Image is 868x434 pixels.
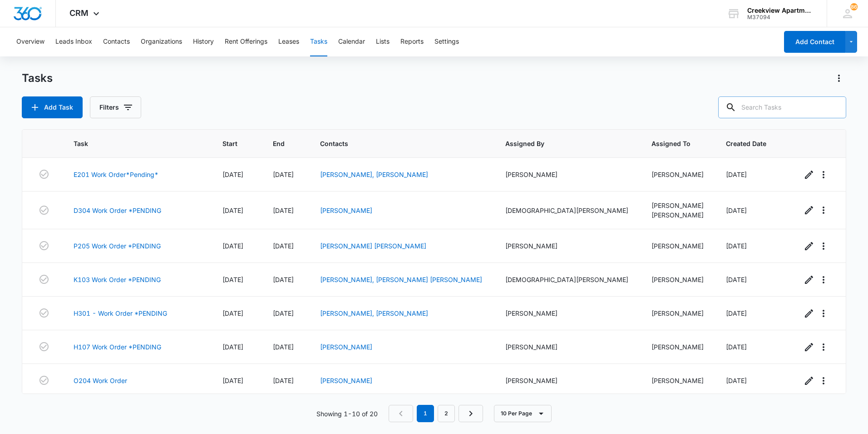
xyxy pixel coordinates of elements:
button: Filters [90,96,141,118]
span: [DATE] [726,343,747,351]
span: [DATE] [273,276,294,283]
span: [DATE] [726,309,747,317]
div: [PERSON_NAME] [651,308,704,318]
div: account id [747,14,814,20]
a: [PERSON_NAME] [320,343,372,351]
span: [DATE] [222,242,243,250]
div: [PERSON_NAME] [651,170,704,179]
span: [DATE] [726,276,747,283]
a: E201 Work Order*Pending* [74,170,158,179]
a: [PERSON_NAME], [PERSON_NAME] [PERSON_NAME] [320,276,482,283]
button: 10 Per Page [494,405,552,422]
span: Assigned By [505,139,616,148]
span: Created Date [726,139,767,148]
div: [PERSON_NAME] [651,376,704,385]
span: [DATE] [726,377,747,384]
div: [DEMOGRAPHIC_DATA][PERSON_NAME] [505,275,630,284]
div: notifications count [850,3,858,10]
button: Actions [832,71,846,86]
button: Overview [16,27,44,56]
a: H107 Work Order *PENDING [74,342,161,352]
div: [PERSON_NAME] [651,210,704,220]
div: [PERSON_NAME] [651,275,704,284]
a: [PERSON_NAME] [320,377,372,384]
span: Assigned To [651,139,691,148]
span: [DATE] [273,309,294,317]
a: Next Page [459,405,483,422]
input: Search Tasks [718,96,846,118]
a: K103 Work Order *PENDING [74,275,161,284]
button: History [193,27,214,56]
a: [PERSON_NAME] [PERSON_NAME] [320,242,426,250]
a: [PERSON_NAME], [PERSON_NAME] [320,171,428,178]
a: D304 Work Order *PENDING [74,206,161,215]
span: [DATE] [273,207,294,214]
span: [DATE] [273,377,294,384]
button: Rent Offerings [225,27,267,56]
span: Task [74,139,188,148]
div: [PERSON_NAME] [505,342,630,352]
button: Tasks [310,27,327,56]
div: [PERSON_NAME] [505,376,630,385]
p: Showing 1-10 of 20 [316,409,378,419]
div: [DEMOGRAPHIC_DATA][PERSON_NAME] [505,206,630,215]
div: [PERSON_NAME] [505,241,630,251]
a: O204 Work Order [74,376,127,385]
button: Leases [278,27,299,56]
span: [DATE] [222,377,243,384]
button: Calendar [338,27,365,56]
span: [DATE] [726,207,747,214]
span: [DATE] [222,207,243,214]
div: account name [747,7,814,14]
div: [PERSON_NAME] [651,241,704,251]
a: [PERSON_NAME] [320,207,372,214]
span: [DATE] [273,242,294,250]
button: Contacts [103,27,130,56]
span: Start [222,139,238,148]
button: Leads Inbox [55,27,92,56]
a: Page 2 [438,405,455,422]
span: [DATE] [222,171,243,178]
button: Reports [400,27,424,56]
span: [DATE] [222,343,243,351]
span: [DATE] [273,343,294,351]
div: [PERSON_NAME] [651,201,704,210]
span: [DATE] [726,242,747,250]
button: Settings [434,27,459,56]
nav: Pagination [389,405,483,422]
span: [DATE] [222,309,243,317]
span: End [273,139,285,148]
a: P205 Work Order *PENDING [74,241,161,251]
button: Add Task [22,96,83,118]
button: Lists [376,27,390,56]
span: 86 [850,3,858,10]
a: H301 - Work Order *PENDING [74,308,167,318]
em: 1 [417,405,434,422]
span: CRM [69,8,89,18]
button: Add Contact [784,31,845,53]
div: [PERSON_NAME] [651,342,704,352]
button: Organizations [141,27,182,56]
span: [DATE] [726,171,747,178]
a: [PERSON_NAME], [PERSON_NAME] [320,309,428,317]
span: [DATE] [222,276,243,283]
div: [PERSON_NAME] [505,170,630,179]
span: [DATE] [273,171,294,178]
div: [PERSON_NAME] [505,308,630,318]
h1: Tasks [22,71,53,85]
span: Contacts [320,139,470,148]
